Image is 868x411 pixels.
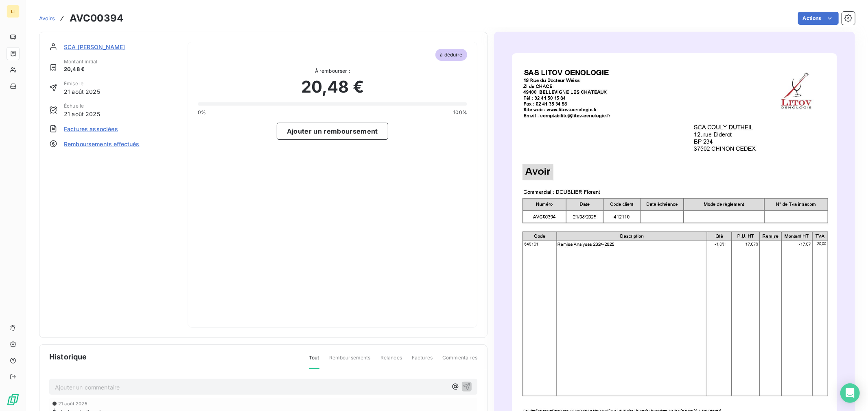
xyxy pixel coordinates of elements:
h3: AVC00394 [70,11,123,26]
span: Remboursements effectués [64,140,140,148]
span: 21 août 2025 [58,401,87,406]
span: 21 août 2025 [64,110,100,118]
span: Émise le [64,80,100,87]
span: À rembourser : [198,67,467,75]
span: Remboursements [329,354,371,368]
span: Historique [49,351,87,362]
span: 0% [198,109,206,116]
span: Montant initial [64,58,97,65]
span: Factures associées [64,125,118,133]
span: 20,48 € [64,65,97,74]
span: Avoirs [39,15,55,22]
span: 20,48 € [301,75,364,99]
div: LI [7,5,20,18]
span: à déduire [435,49,467,61]
span: Commentaires [442,354,477,368]
img: Logo LeanPay [7,393,20,406]
button: Actions [798,12,839,25]
a: Avoirs [39,14,55,22]
span: SCA [PERSON_NAME] [64,43,125,51]
span: Échue le [64,102,100,110]
span: Tout [309,354,319,369]
div: Open Intercom Messenger [840,383,860,403]
span: Factures [412,354,433,368]
span: 21 août 2025 [64,87,100,96]
button: Ajouter un remboursement [277,123,388,140]
span: 100% [453,109,467,116]
span: Relances [380,354,402,368]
